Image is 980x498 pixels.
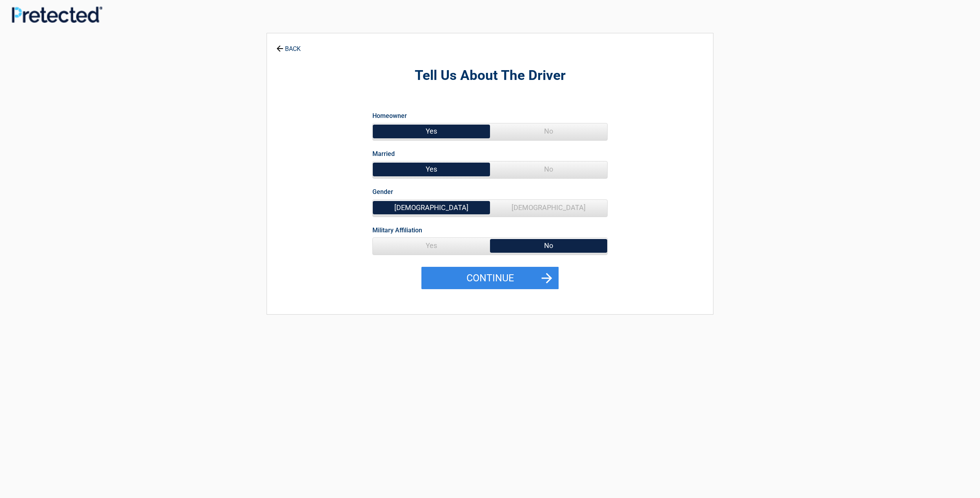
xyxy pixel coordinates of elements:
h2: Tell Us About The Driver [310,67,670,85]
span: Yes [373,238,490,254]
img: Main Logo [12,6,102,23]
a: BACK [275,38,302,52]
span: [DEMOGRAPHIC_DATA] [373,200,490,215]
label: Military Affiliation [372,225,422,235]
label: Married [372,148,395,159]
button: Continue [421,267,559,290]
span: No [490,123,607,139]
span: Yes [373,123,490,139]
span: No [490,238,607,254]
label: Homeowner [372,110,407,121]
span: [DEMOGRAPHIC_DATA] [490,200,607,215]
span: Yes [373,161,490,177]
label: Gender [372,187,393,197]
span: No [490,161,607,177]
